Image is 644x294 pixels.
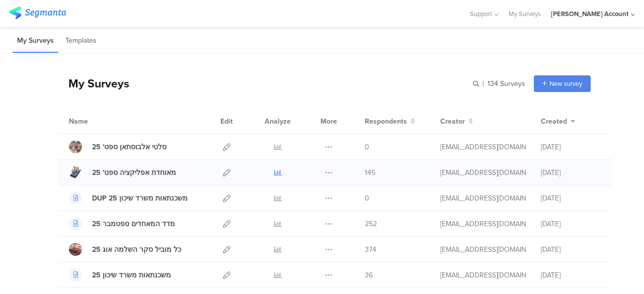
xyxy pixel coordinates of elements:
[440,193,526,204] div: afkar2005@gmail.com
[365,167,375,178] span: 145
[488,78,525,89] span: 134 Surveys
[69,268,171,281] a: משכנתאות משרד שיכון 25
[549,79,582,88] span: New survey
[440,116,465,127] span: Creator
[365,244,376,255] span: 374
[13,29,58,53] li: My Surveys
[365,270,373,280] span: 36
[92,219,175,229] div: מדד המאחדים ספטמבר 25
[470,9,492,19] span: Support
[69,217,175,230] a: מדד המאחדים ספטמבר 25
[551,9,628,19] div: [PERSON_NAME] Account
[481,78,486,89] span: |
[541,116,575,127] button: Created
[92,167,176,178] div: מאוחדת אפליקציה ספט' 25
[69,243,181,256] a: כל מוביל סקר השלמה אוג 25
[216,109,237,134] div: Edit
[92,193,188,204] div: DUP משכנתאות משרד שיכון 25
[541,270,601,280] div: [DATE]
[541,244,601,255] div: [DATE]
[9,7,66,19] img: segmanta logo
[58,75,129,92] div: My Surveys
[440,167,526,178] div: afkar2005@gmail.com
[440,116,473,127] button: Creator
[365,142,369,152] span: 0
[440,270,526,280] div: afkar2005@gmail.com
[440,142,526,152] div: afkar2005@gmail.com
[263,109,293,134] div: Analyze
[365,116,415,127] button: Respondents
[541,193,601,204] div: [DATE]
[92,244,181,255] div: כל מוביל סקר השלמה אוג 25
[69,166,176,179] a: מאוחדת אפליקציה ספט' 25
[365,219,377,229] span: 252
[61,29,101,53] li: Templates
[318,109,340,134] div: More
[440,244,526,255] div: afkar2005@gmail.com
[69,116,129,127] div: Name
[365,116,407,127] span: Respondents
[69,191,188,205] a: DUP משכנתאות משרד שיכון 25
[365,193,369,204] span: 0
[92,270,171,280] div: משכנתאות משרד שיכון 25
[541,167,601,178] div: [DATE]
[92,142,167,152] div: סלטי אלבוסתאן ספט' 25
[541,116,567,127] span: Created
[541,142,601,152] div: [DATE]
[69,140,167,153] a: סלטי אלבוסתאן ספט' 25
[440,219,526,229] div: afkar2005@gmail.com
[541,219,601,229] div: [DATE]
